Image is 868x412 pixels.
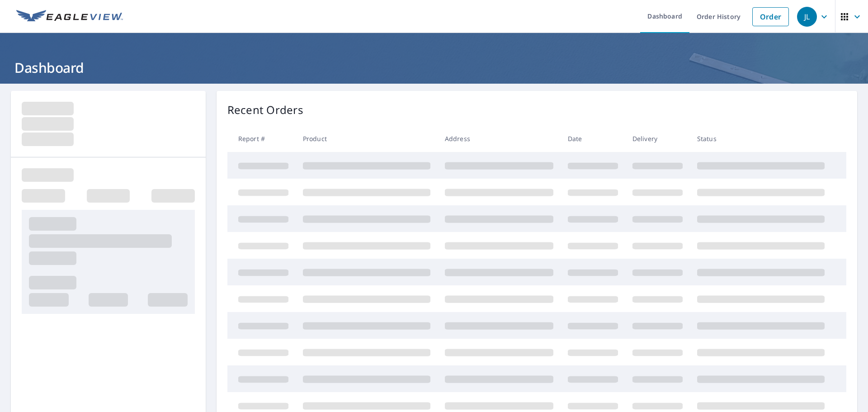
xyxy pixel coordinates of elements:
[11,58,857,77] h1: Dashboard
[797,7,817,27] div: JL
[690,125,832,152] th: Status
[227,102,303,118] p: Recent Orders
[752,7,789,26] a: Order
[438,125,561,152] th: Address
[227,125,296,152] th: Report #
[296,125,438,152] th: Product
[561,125,625,152] th: Date
[16,10,123,24] img: EV Logo
[625,125,690,152] th: Delivery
